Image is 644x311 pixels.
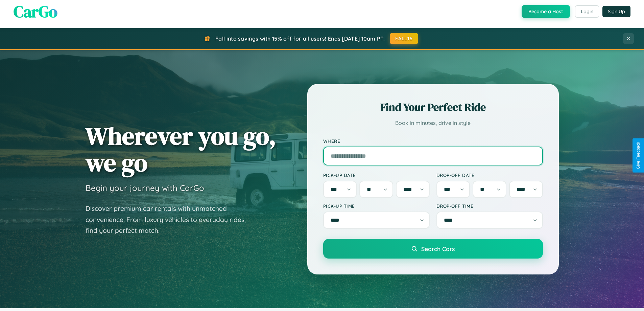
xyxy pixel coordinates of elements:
p: Discover premium car rentals with unmatched convenience. From luxury vehicles to everyday rides, ... [86,203,255,236]
label: Pick-up Time [323,203,430,209]
button: Become a Host [522,5,570,18]
button: Login [575,5,599,18]
p: Book in minutes, drive in style [323,118,543,128]
label: Drop-off Date [436,172,543,178]
div: Give Feedback [636,142,641,169]
span: Fall into savings with 15% off for all users! Ends [DATE] 10am PT. [215,35,385,42]
label: Pick-up Date [323,172,430,178]
button: Search Cars [323,239,543,259]
label: Where [323,138,543,144]
span: Search Cars [421,245,455,252]
button: Sign Up [602,6,630,17]
span: CarGo [14,0,57,23]
label: Drop-off Time [436,203,543,209]
button: FALL15 [390,33,418,44]
h3: Begin your journey with CarGo [86,183,204,193]
h2: Find Your Perfect Ride [323,100,543,115]
h1: Wherever you go, we go [86,123,276,176]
